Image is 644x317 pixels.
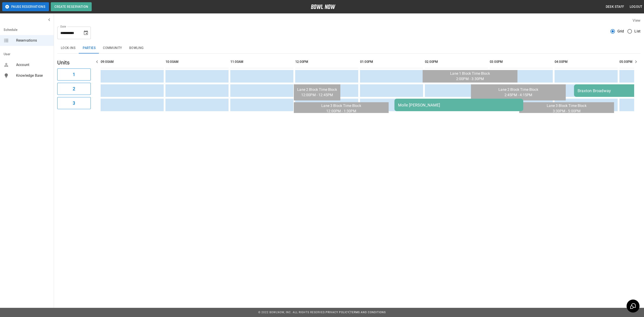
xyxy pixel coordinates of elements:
[51,2,92,11] button: Create Reservation
[165,55,229,68] th: 10:00AM
[398,103,520,107] div: Molle [PERSON_NAME]
[126,43,147,53] button: Bowling
[230,55,293,68] th: 11:00AM
[73,100,75,107] h6: 3
[295,55,358,68] th: 12:00PM
[73,71,75,78] h6: 1
[99,43,126,53] button: Community
[101,55,164,68] th: 09:00AM
[57,83,91,95] button: 2
[617,29,624,34] span: Grid
[16,62,50,68] span: Account
[634,29,640,34] span: List
[79,43,99,53] button: Parties
[73,85,75,92] h6: 2
[57,43,79,53] button: Lock-ins
[350,311,386,314] a: Terms and Conditions
[258,311,326,314] span: © 2022 BowlNow, Inc. All Rights Reserved.
[633,18,640,23] label: View
[16,73,50,78] span: Knowledge Base
[81,28,90,37] button: Choose date, selected date is Sep 13, 2025
[604,3,626,11] button: Desk Staff
[326,311,349,314] a: Privacy Policy
[311,4,335,9] img: logo
[57,97,91,109] button: 3
[2,2,49,11] button: Pause Reservations
[57,43,640,53] div: inventory tabs
[16,38,50,43] span: Reservations
[628,3,644,11] button: Logout
[57,68,91,81] button: 1
[57,59,91,66] h5: Units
